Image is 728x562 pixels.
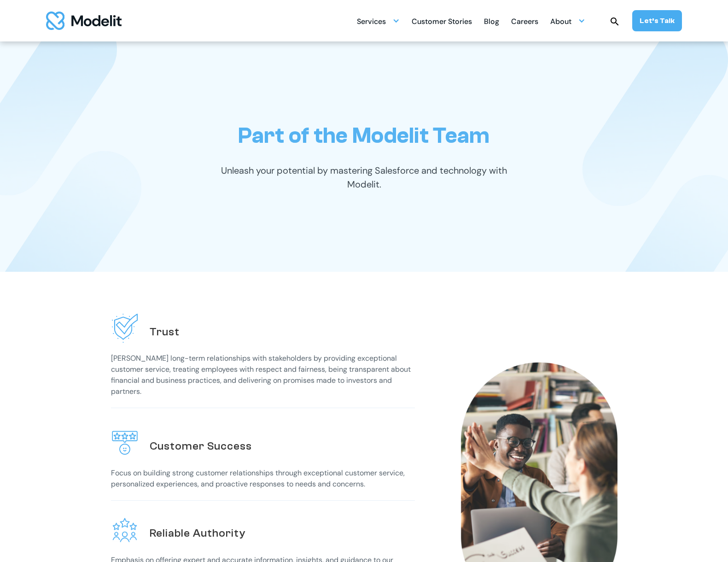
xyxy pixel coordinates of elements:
[357,12,400,30] div: Services
[150,325,180,339] h2: Trust
[484,13,499,31] div: Blog
[46,12,122,30] img: modelit logo
[550,12,585,30] div: About
[484,12,499,30] a: Blog
[111,353,415,397] p: [PERSON_NAME] long-term relationships with stakeholders by providing exceptional customer service...
[412,12,472,30] a: Customer Stories
[640,16,675,26] div: Let’s Talk
[46,12,122,30] a: home
[632,10,682,31] a: Let’s Talk
[150,439,252,453] h2: Customer Success
[150,526,245,540] h2: Reliable Authority
[511,13,538,31] div: Careers
[550,13,571,31] div: About
[238,123,489,149] h1: Part of the Modelit Team
[511,12,538,30] a: Careers
[357,13,386,31] div: Services
[111,468,415,490] p: Focus on building strong customer relationships through exceptional customer service, personalize...
[412,13,472,31] div: Customer Stories
[205,164,523,191] p: Unleash your potential by mastering Salesforce and technology with Modelit.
